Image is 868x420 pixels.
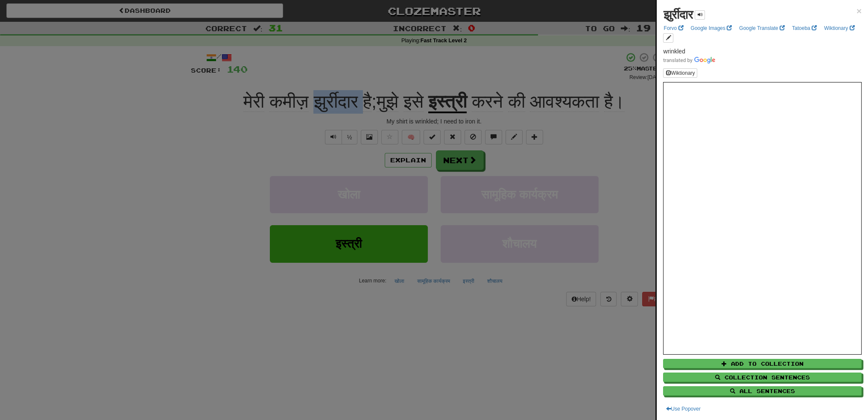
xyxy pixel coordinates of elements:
[663,359,862,368] button: Add to Collection
[688,23,734,33] a: Google Images
[663,48,685,55] span: wrinkled
[663,57,715,64] img: Color short
[663,8,693,21] strong: झुर्रीदार
[663,373,862,382] button: Collection Sentences
[856,6,862,15] button: Close
[663,386,862,396] button: All Sentences
[821,23,857,33] a: Wiktionary
[736,23,787,33] a: Google Translate
[789,23,819,33] a: Tatoeba
[661,23,686,33] a: Forvo
[856,6,862,16] span: ×
[663,404,703,414] button: Use Popover
[663,33,673,43] button: edit links
[663,68,697,78] button: Wiktionary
